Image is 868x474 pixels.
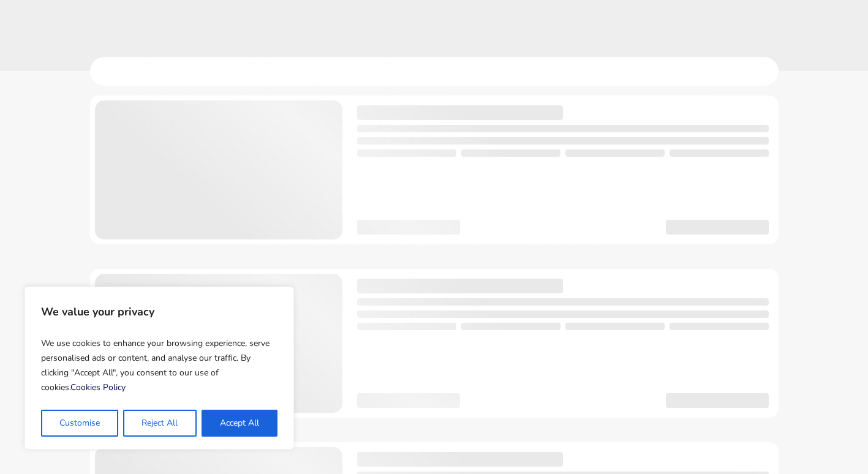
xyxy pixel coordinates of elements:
[70,382,126,393] a: Cookies Policy
[41,410,118,437] button: Customise
[123,410,196,437] button: Reject All
[41,331,277,400] p: We use cookies to enhance your browsing experience, serve personalised ads or content, and analys...
[25,287,294,450] div: We value your privacy
[202,410,277,437] button: Accept All
[41,299,277,324] p: We value your privacy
